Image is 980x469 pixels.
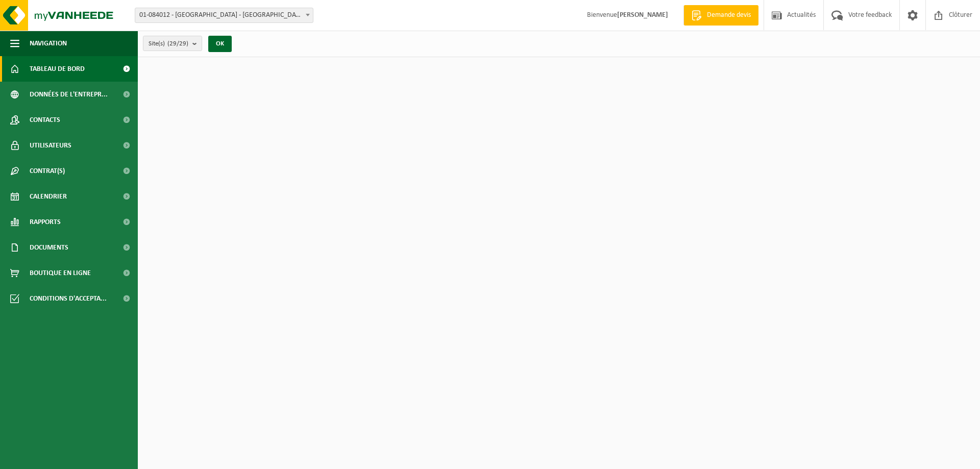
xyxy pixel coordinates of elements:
[30,56,85,82] span: Tableau de bord
[30,286,107,311] span: Conditions d'accepta...
[208,36,232,52] button: OK
[683,5,758,26] a: Demande devis
[30,235,68,260] span: Documents
[30,158,65,184] span: Contrat(s)
[149,36,188,52] span: Site(s)
[167,40,188,47] count: (29/29)
[5,447,170,469] iframe: chat widget
[30,82,108,107] span: Données de l'entrepr...
[30,31,67,56] span: Navigation
[30,184,67,209] span: Calendrier
[617,11,668,19] strong: [PERSON_NAME]
[135,8,313,22] span: 01-084012 - UNIVERSITE DE LIÈGE - ULG - LIÈGE
[143,36,202,51] button: Site(s)(29/29)
[704,10,753,20] span: Demande devis
[30,107,60,133] span: Contacts
[135,8,313,23] span: 01-084012 - UNIVERSITE DE LIÈGE - ULG - LIÈGE
[30,260,91,286] span: Boutique en ligne
[30,133,71,158] span: Utilisateurs
[30,209,61,235] span: Rapports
